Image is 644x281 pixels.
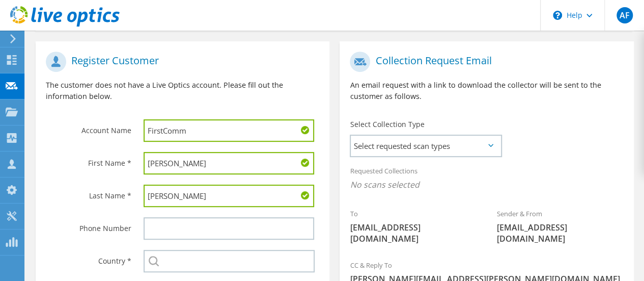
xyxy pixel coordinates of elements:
div: Requested Collections [340,160,633,198]
label: Phone Number [46,217,131,234]
label: Country * [46,250,131,266]
label: Select Collection Type [350,119,424,130]
h1: Register Customer [46,52,314,72]
label: Account Name [46,119,131,136]
label: First Name * [46,152,131,168]
span: [EMAIL_ADDRESS][DOMAIN_NAME] [350,222,477,244]
svg: \n [553,11,562,20]
p: The customer does not have a Live Optics account. Please fill out the information below. [46,80,319,102]
span: [EMAIL_ADDRESS][DOMAIN_NAME] [497,222,624,244]
span: Select requested scan types [351,136,500,156]
label: Last Name * [46,185,131,201]
h1: Collection Request Email [350,52,618,72]
span: No scans selected [350,179,623,190]
div: Sender & From [487,203,634,249]
div: To [340,203,487,249]
p: An email request with a link to download the collector will be sent to the customer as follows. [350,80,623,102]
span: AF [617,7,633,23]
